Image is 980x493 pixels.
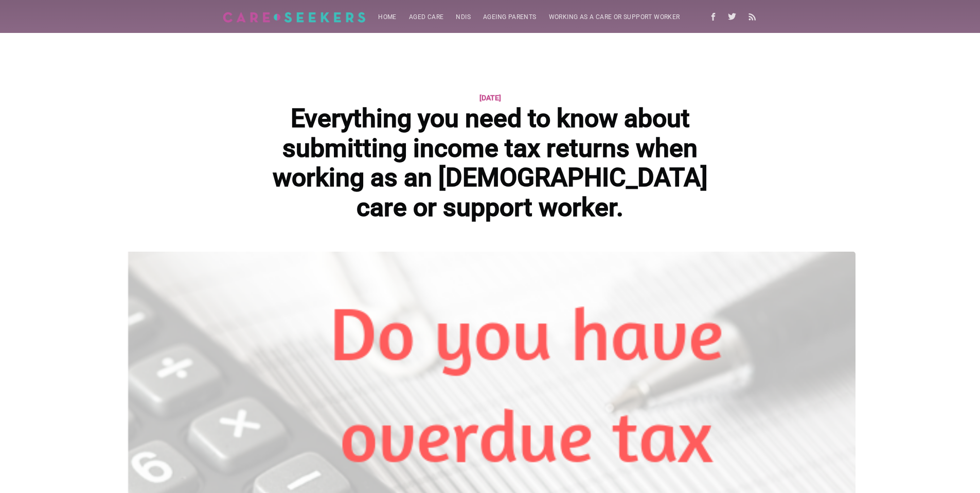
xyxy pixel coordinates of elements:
[223,12,366,23] img: Careseekers
[479,92,501,104] time: [DATE]
[252,104,728,222] h1: Everything you need to know about submitting income tax returns when working as an [DEMOGRAPHIC_D...
[450,7,477,27] a: NDIS
[543,7,686,27] a: Working as a care or support worker
[372,7,403,27] a: Home
[403,7,450,27] a: Aged Care
[477,7,543,27] a: Ageing parents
